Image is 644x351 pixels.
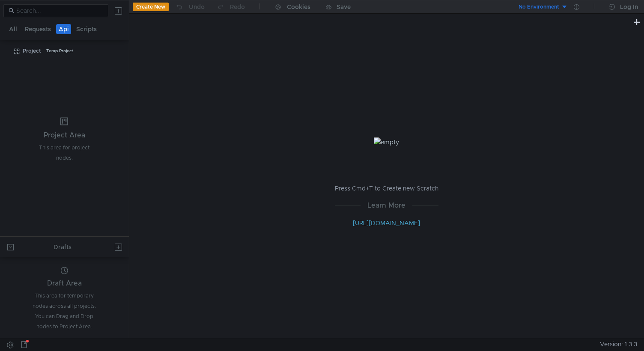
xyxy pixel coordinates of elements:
a: [URL][DOMAIN_NAME] [353,219,420,227]
button: Create New [133,3,169,11]
button: Redo [211,0,251,13]
button: Api [56,24,71,34]
span: Version: 1.3.3 [600,338,637,351]
button: Undo [169,0,211,13]
button: Requests [22,24,54,34]
button: Scripts [74,24,99,34]
img: empty [374,137,399,147]
div: Save [337,4,351,10]
div: Temp Project [46,45,73,57]
div: Redo [230,2,245,12]
p: Press Cmd+T to Create new Scratch [335,183,438,193]
div: Undo [189,2,205,12]
div: Project [23,45,41,57]
input: Search... [16,6,103,15]
div: Log In [620,2,638,12]
span: Learn More [361,200,412,211]
div: Cookies [287,2,310,12]
button: All [6,24,20,34]
div: Drafts [54,242,72,252]
div: No Environment [519,3,559,11]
